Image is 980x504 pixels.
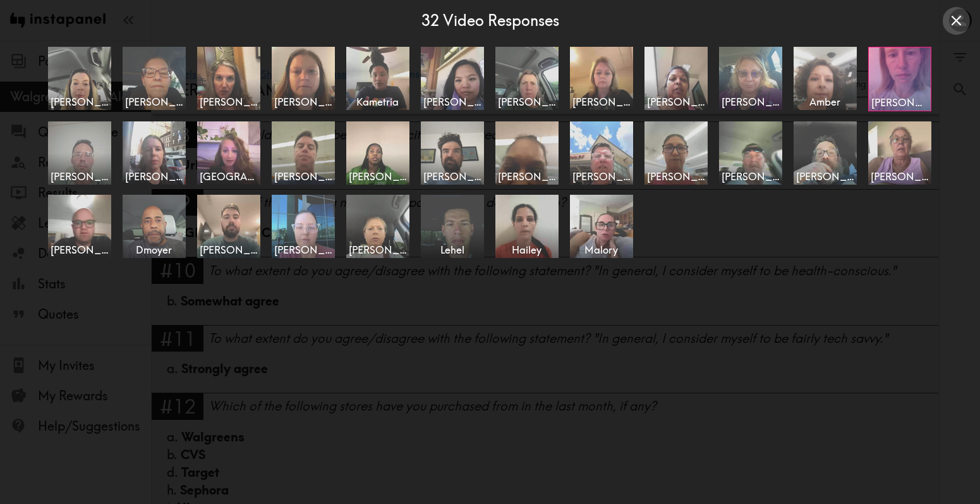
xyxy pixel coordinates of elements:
[123,195,187,258] a: Dmoyer
[349,243,407,257] span: [PERSON_NAME]
[197,195,262,258] a: [PERSON_NAME]
[274,95,332,109] span: [PERSON_NAME]
[794,47,858,110] a: Amber
[495,121,560,185] a: [PERSON_NAME]
[647,95,705,109] span: [PERSON_NAME]
[498,243,556,257] span: Hailey
[125,169,183,183] span: [PERSON_NAME]
[722,169,780,183] span: [PERSON_NAME]
[274,169,332,183] span: [PERSON_NAME]
[871,169,929,183] span: [PERSON_NAME]
[796,169,854,183] span: [PERSON_NAME]
[794,121,858,185] a: [PERSON_NAME]
[349,95,407,109] span: Kametria
[572,95,631,109] span: [PERSON_NAME]
[644,47,709,110] a: [PERSON_NAME]
[570,195,634,258] a: Malory
[570,121,634,185] a: [PERSON_NAME]
[421,10,559,32] h4: 32 Video Responses
[871,95,928,109] span: [PERSON_NAME]
[421,47,485,110] a: [PERSON_NAME]
[495,47,560,110] a: [PERSON_NAME]
[498,95,556,109] span: [PERSON_NAME]
[719,47,783,110] a: [PERSON_NAME]
[272,121,336,185] a: [PERSON_NAME]
[200,95,258,109] span: [PERSON_NAME]
[125,243,183,257] span: Dmoyer
[48,121,112,185] a: [PERSON_NAME]
[197,47,262,110] a: [PERSON_NAME]
[423,169,481,183] span: [PERSON_NAME]
[48,195,112,258] a: [PERSON_NAME]
[421,195,485,258] a: Lehel
[719,121,783,185] a: [PERSON_NAME]
[272,47,336,110] a: [PERSON_NAME]
[423,243,481,257] span: Lehel
[570,47,634,110] a: [PERSON_NAME]
[197,121,262,185] a: [GEOGRAPHIC_DATA]
[272,195,336,258] a: [PERSON_NAME]
[495,195,560,258] a: Hailey
[123,121,187,185] a: [PERSON_NAME]
[647,169,705,183] span: [PERSON_NAME]
[868,47,933,111] a: [PERSON_NAME]
[51,169,109,183] span: [PERSON_NAME]
[200,169,258,183] span: [GEOGRAPHIC_DATA]
[423,95,481,109] span: [PERSON_NAME]
[722,95,780,109] span: [PERSON_NAME]
[51,243,109,257] span: [PERSON_NAME]
[421,121,485,185] a: [PERSON_NAME]
[274,243,332,257] span: [PERSON_NAME]
[572,169,631,183] span: [PERSON_NAME]
[498,169,556,183] span: [PERSON_NAME]
[644,121,709,185] a: [PERSON_NAME]
[572,243,631,257] span: Malory
[125,95,183,109] span: [PERSON_NAME]
[943,7,970,34] button: Close expanded view
[346,195,411,258] a: [PERSON_NAME]
[123,47,187,110] a: [PERSON_NAME]
[796,95,854,109] span: Amber
[346,47,411,110] a: Kametria
[200,243,258,257] span: [PERSON_NAME]
[51,95,109,109] span: [PERSON_NAME]
[346,121,411,185] a: [PERSON_NAME]
[868,121,933,185] a: [PERSON_NAME]
[48,47,112,110] a: [PERSON_NAME]
[349,169,407,183] span: [PERSON_NAME]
